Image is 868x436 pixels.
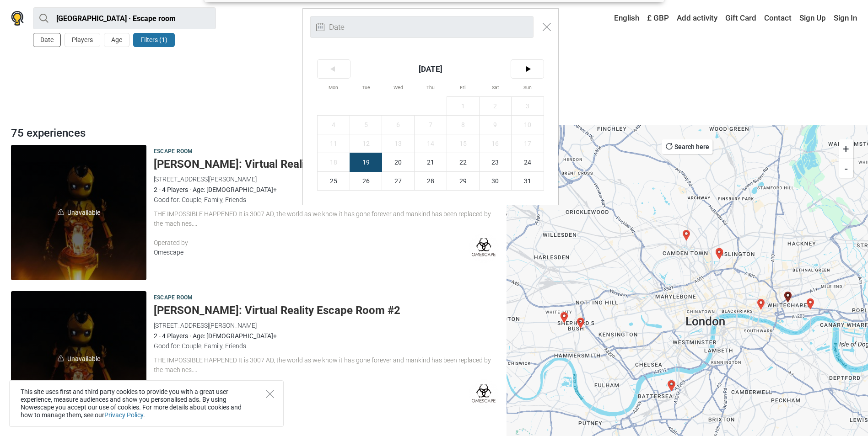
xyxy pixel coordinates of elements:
span: 27 [382,172,414,190]
span: 20 [382,153,414,171]
span: 6 [382,116,414,134]
button: Close [266,390,274,398]
span: 25 [318,172,350,190]
span: > [511,60,544,78]
span: Thu [415,78,447,96]
span: < [318,60,350,78]
span: 3 [512,97,544,115]
span: 9 [480,116,512,134]
span: 1 [447,97,479,115]
span: 10 [512,116,544,134]
span: 14 [415,134,447,153]
span: 28 [415,172,447,190]
span: 23 [480,153,512,171]
span: 5 [350,116,382,134]
span: 8 [447,116,479,134]
span: 19 [350,153,382,171]
span: 21 [415,153,447,171]
button: Close modal [538,18,555,36]
span: 29 [447,172,479,190]
span: Tue [350,78,382,96]
span: 2 [480,97,512,115]
span: 30 [480,172,512,190]
div: This site uses first and third party cookies to provide you with a great user experience, measure... [9,380,284,427]
span: [DATE] [350,60,512,78]
span: 18 [318,153,350,171]
img: close modal [316,23,324,31]
span: 22 [447,153,479,171]
span: 31 [512,172,544,190]
span: 12 [350,134,382,153]
span: 11 [318,134,350,153]
span: 26 [350,172,382,190]
a: Privacy Policy [104,411,143,419]
span: Sun [512,78,544,96]
span: 15 [447,134,479,153]
span: Fri [447,78,479,96]
span: 7 [415,116,447,134]
span: 16 [480,134,512,153]
span: 13 [382,134,414,153]
input: Date [310,16,534,38]
span: 17 [512,134,544,153]
span: Wed [382,78,414,96]
img: close [543,23,551,31]
span: Mon [318,78,350,96]
span: 4 [318,116,350,134]
span: Sat [480,78,512,96]
span: 24 [512,153,544,171]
